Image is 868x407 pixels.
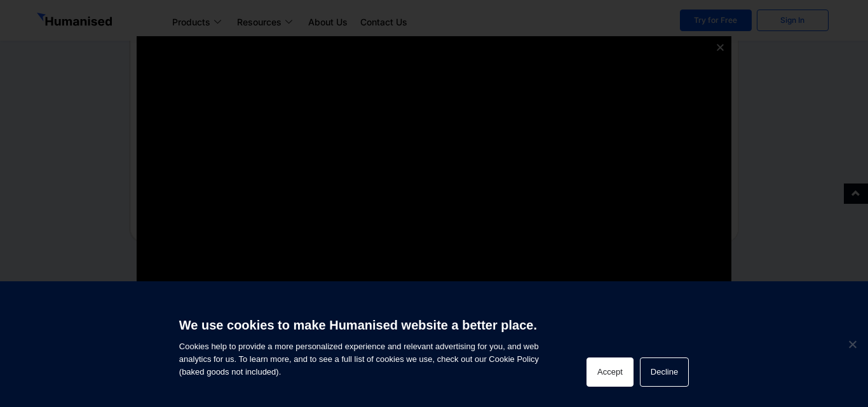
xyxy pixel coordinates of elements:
[587,357,634,387] button: Accept
[179,316,539,334] h6: We use cookies to make Humanised website a better place.
[137,36,731,371] iframe: Humanised Payroll Demo
[640,357,689,387] button: Decline
[179,310,539,378] span: Cookies help to provide a more personalized experience and relevant advertising for you, and web ...
[846,338,858,350] span: Decline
